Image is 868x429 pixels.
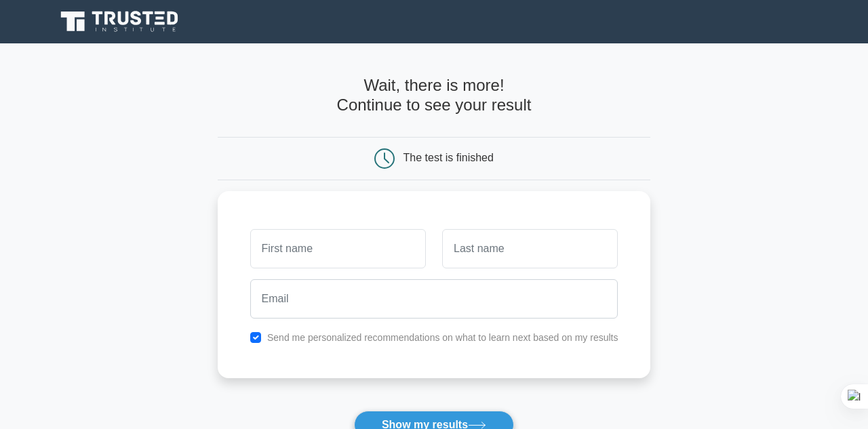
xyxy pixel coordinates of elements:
label: Send me personalized recommendations on what to learn next based on my results [267,332,618,343]
input: Email [250,279,618,319]
h4: Wait, there is more! Continue to see your result [218,76,651,115]
div: The test is finished [403,152,494,163]
input: Last name [442,229,618,268]
input: First name [250,229,426,268]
